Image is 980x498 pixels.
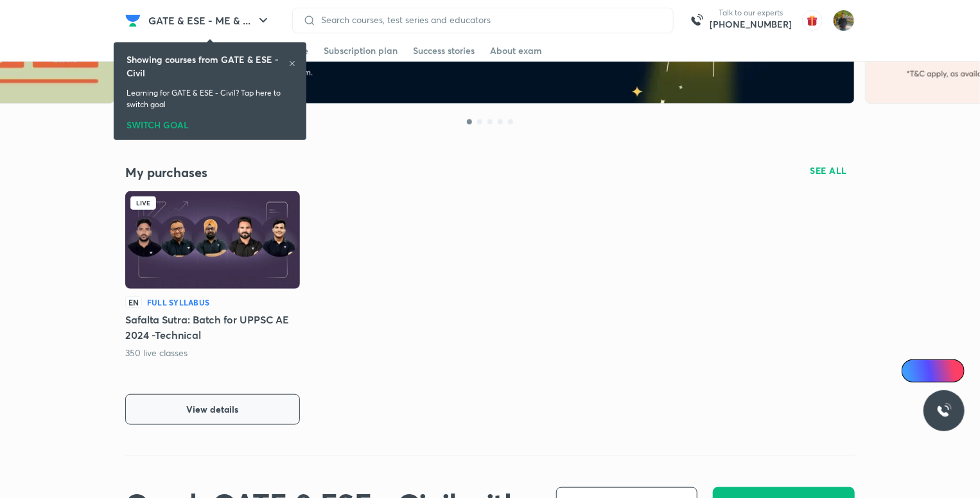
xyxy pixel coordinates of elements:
span: SEE ALL [810,166,848,175]
a: Success stories [413,40,475,61]
span: Ai Doubts [923,366,957,376]
div: Subscription plan [324,44,398,57]
img: ttu [936,403,952,418]
img: shubham rawat [833,10,855,31]
input: Search courses, test series and educators [316,15,663,25]
img: avatar [802,10,823,31]
div: About exam [490,44,542,57]
p: 350 live classes [125,347,188,359]
a: [PHONE_NUMBER] [710,18,792,31]
a: Ai Doubts [902,359,965,382]
p: EN [125,296,142,308]
span: View details [187,403,239,416]
a: About exam [490,40,542,61]
h5: Safalta Sutra: Batch for UPPSC AE 2024 -Technical [125,312,300,343]
button: GATE & ESE - ME & ... [141,8,279,33]
img: Batch Thumbnail [125,191,300,289]
h4: My purchases [125,164,490,181]
button: SEE ALL [803,160,855,181]
p: Talk to our experts [710,8,792,18]
a: Subscription plan [324,40,398,61]
h6: Showing courses from GATE & ESE - Civil [127,53,288,80]
div: SWITCH GOAL [127,116,293,130]
img: Company Logo [125,13,141,28]
img: Icon [909,366,920,376]
p: Learning for GATE & ESE - Civil? Tap here to switch goal [127,87,293,110]
button: View details [125,394,300,425]
img: call-us [684,8,710,33]
div: Live [130,196,156,210]
h6: Full Syllabus [147,296,209,308]
div: Success stories [413,44,475,57]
